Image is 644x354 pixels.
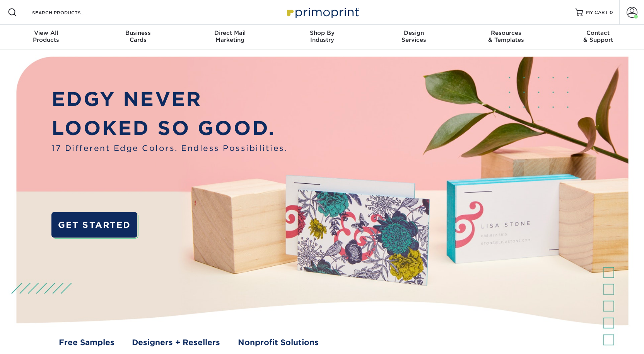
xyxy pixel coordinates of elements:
a: Direct MailMarketing [184,25,276,50]
a: DesignServices [368,25,460,50]
div: Industry [276,29,368,43]
img: Primoprint [284,4,361,21]
span: MY CART [586,9,608,16]
span: 0 [610,10,613,15]
p: LOOKED SO GOOD. [51,114,287,143]
a: Free Samples [59,337,114,349]
span: Contact [552,29,644,36]
div: & Templates [460,29,552,43]
span: Design [368,29,460,36]
a: GET STARTED [51,212,137,238]
a: Resources& Templates [460,25,552,50]
a: Nonprofit Solutions [238,337,319,349]
span: Direct Mail [184,29,276,36]
p: EDGY NEVER [51,85,287,114]
a: Shop ByIndustry [276,25,368,50]
div: Marketing [184,29,276,43]
span: Resources [460,29,552,36]
a: BusinessCards [92,25,184,50]
span: Business [92,29,184,36]
div: Services [368,29,460,43]
a: Designers + Resellers [132,337,220,349]
div: Cards [92,29,184,43]
span: Shop By [276,29,368,36]
div: & Support [552,29,644,43]
span: 17 Different Edge Colors. Endless Possibilities. [51,143,287,154]
input: SEARCH PRODUCTS..... [31,8,107,17]
a: Contact& Support [552,25,644,50]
